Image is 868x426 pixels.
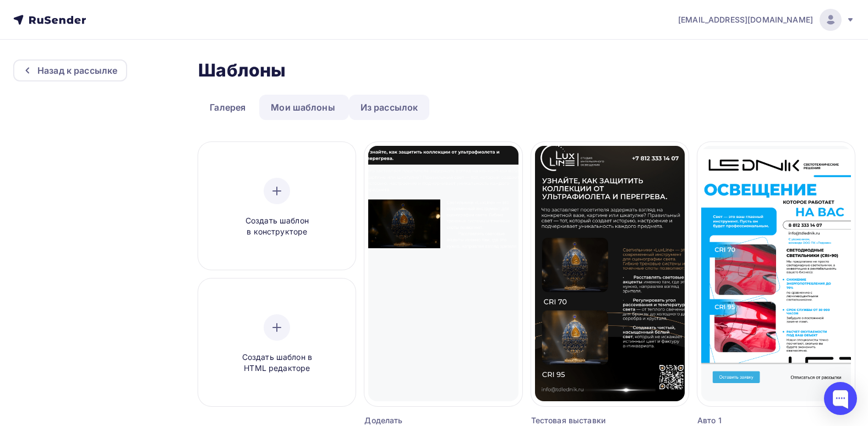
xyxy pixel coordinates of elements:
span: Создать шаблон в HTML редакторе [225,352,329,374]
a: Мои шаблоны [259,95,347,120]
div: Тестовая выставки [531,415,649,426]
a: Галерея [198,95,257,120]
div: Авто 1 [697,415,816,426]
span: [EMAIL_ADDRESS][DOMAIN_NAME] [678,14,813,25]
span: Создать шаблон в конструкторе [225,215,329,238]
h2: Шаблоны [198,59,286,81]
div: Назад к рассылке [37,64,117,77]
a: Из рассылок [349,95,430,120]
div: Доделать [364,415,483,426]
a: [EMAIL_ADDRESS][DOMAIN_NAME] [678,9,855,31]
